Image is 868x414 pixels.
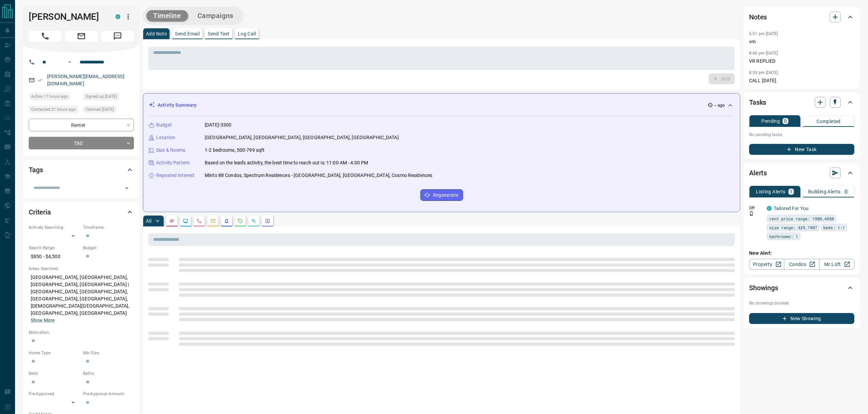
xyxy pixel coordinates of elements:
h2: Criteria [29,207,51,218]
p: Min Size: [83,350,134,356]
p: Add Note [146,31,167,36]
p: 1-2 bedrooms, 500-799 sqft [205,147,265,154]
span: Email [65,31,98,42]
svg: Requests [238,218,243,224]
p: 8:46 pm [DATE] [749,51,778,56]
svg: Opportunities [251,218,257,224]
p: Areas Searched: [29,266,134,272]
p: Budget [156,121,172,129]
p: VR REPLIED [749,58,854,65]
button: Regenerate [420,189,463,201]
span: rent price range: 1980,4950 [769,215,834,222]
div: Mon Aug 11 2025 [29,93,80,102]
div: Renter [29,119,134,131]
button: Campaigns [191,10,240,21]
p: Location [156,134,175,141]
div: Mon Aug 11 2025 [29,106,80,115]
p: Budget: [83,245,134,251]
div: Showings [749,280,854,296]
div: Notes [749,9,854,25]
a: Tailored For You [774,206,809,211]
p: 0 [845,189,847,194]
p: Motivation: [29,329,134,336]
p: Minto 88 Condos, Spectrum Residences - [GEOGRAPHIC_DATA], [GEOGRAPHIC_DATA], Cosmo Residences [205,172,432,179]
p: All [146,219,151,223]
svg: Calls [196,218,202,224]
svg: Push Notification Only [749,211,754,216]
div: condos.ca [767,206,772,211]
p: Pre-Approval Amount: [83,391,134,397]
a: Condos [784,259,819,270]
div: Tags [29,162,134,178]
p: Size & Rooms [156,147,186,154]
a: [PERSON_NAME][EMAIL_ADDRESS][DOMAIN_NAME] [47,74,124,86]
p: CALL [DATE]. [749,77,854,84]
div: Alerts [749,165,854,181]
svg: Notes [169,218,175,224]
p: 0 [784,119,787,123]
p: Log Call [238,31,256,36]
p: No pending tasks [749,130,854,140]
div: Tue Jul 29 2025 [83,106,134,115]
span: beds: 1-1 [823,224,845,231]
p: Send Email [175,31,200,36]
p: Beds: [29,370,80,376]
button: Timeline [146,10,188,21]
svg: Listing Alerts [224,218,229,224]
p: vm [749,38,854,45]
p: Baths: [83,370,134,376]
span: Claimed [DATE] [85,106,114,113]
div: Activity Summary-- ago [149,99,734,112]
h2: Showings [749,282,778,293]
p: [GEOGRAPHIC_DATA], [GEOGRAPHIC_DATA], [GEOGRAPHIC_DATA], [GEOGRAPHIC_DATA] [205,134,399,141]
a: Property [749,259,784,270]
p: [GEOGRAPHIC_DATA], [GEOGRAPHIC_DATA], [GEOGRAPHIC_DATA], [GEOGRAPHIC_DATA] | [GEOGRAPHIC_DATA], [... [29,272,134,326]
span: Active 17 hours ago [31,93,68,100]
span: bathrooms: 1 [769,233,798,240]
button: Open [122,183,132,193]
p: Listing Alerts [756,189,786,194]
button: Show More [31,317,55,324]
p: Send Text [208,31,230,36]
p: 6:51 pm [DATE] [749,31,778,36]
span: size range: 429,1907 [769,224,817,231]
p: Building Alerts [808,189,841,194]
p: No showings booked [749,300,854,306]
h2: Tags [29,164,43,175]
span: Call [29,31,62,42]
p: New Alert: [749,250,854,257]
h2: Notes [749,12,767,23]
svg: Agent Actions [265,218,270,224]
p: -- ago [714,102,725,108]
p: Search Range: [29,245,80,251]
div: Tasks [749,94,854,110]
span: Message [101,31,134,42]
p: 1 [790,189,792,194]
button: New Task [749,144,854,155]
p: Repeated Interest [156,172,194,179]
svg: Email Verified [38,78,42,83]
div: TBD [29,137,134,149]
p: Pending [761,119,780,123]
button: Open [66,58,74,66]
div: Criteria [29,204,134,220]
span: Signed up [DATE] [85,93,117,100]
h2: Alerts [749,167,767,178]
p: [DATE]-3300 [205,121,231,129]
p: Activity Summary [158,102,196,109]
p: Completed [816,119,841,124]
div: condos.ca [116,14,120,19]
p: Activity Pattern [156,159,190,166]
h1: [PERSON_NAME] [29,11,105,22]
p: Based on the lead's activity, the best time to reach out is: 11:00 AM - 4:00 PM [205,159,368,166]
p: 8:53 pm [DATE] [749,70,778,75]
h2: Tasks [749,97,766,108]
div: Tue Jul 22 2025 [83,93,134,102]
svg: Emails [210,218,216,224]
p: Home Type: [29,350,80,356]
button: New Showing [749,313,854,324]
span: Contacted 21 hours ago [31,106,76,113]
p: $850 - $4,500 [29,251,80,262]
p: Timeframe: [83,224,134,231]
a: Mr.Loft [819,259,854,270]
